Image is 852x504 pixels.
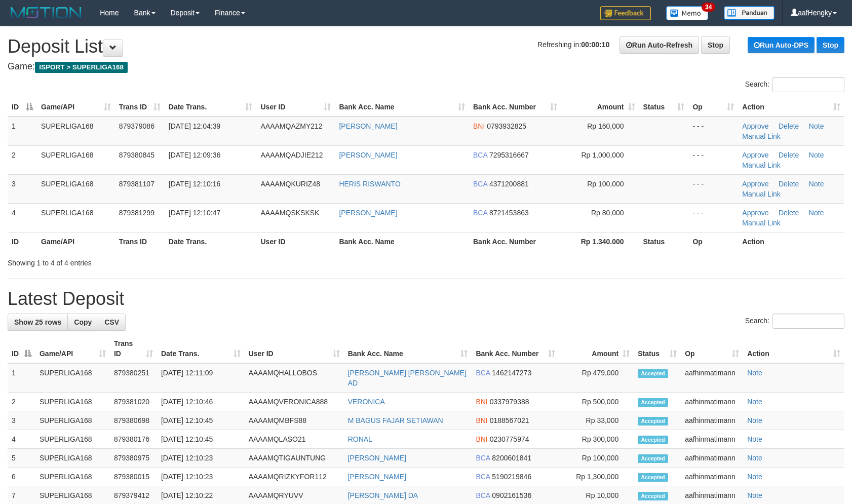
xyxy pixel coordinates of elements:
td: 6 [8,468,35,486]
th: Status: activate to sort column ascending [634,334,681,363]
th: Action: activate to sort column ascending [743,334,844,363]
span: Accepted [638,417,668,425]
span: BNI [473,122,485,130]
th: Status [639,232,689,251]
span: Rp 80,000 [591,209,624,217]
label: Search: [745,77,844,92]
a: Note [747,369,762,377]
td: - - - [688,174,738,203]
h1: Latest Deposit [8,289,844,309]
th: Action: activate to sort column ascending [738,98,844,117]
td: 3 [8,411,35,430]
td: 879380975 [110,449,157,468]
th: User ID: activate to sort column ascending [245,334,344,363]
a: Stop [817,37,844,53]
th: Game/API [37,232,115,251]
span: Copy 5190219846 to clipboard [492,473,531,481]
span: Copy 0902161536 to clipboard [492,491,531,499]
a: Delete [779,209,799,217]
td: - - - [688,117,738,146]
td: [DATE] 12:10:23 [157,468,245,486]
a: Note [747,473,762,481]
a: CSV [98,314,126,331]
th: Rp 1.340.000 [561,232,639,251]
td: aafhinmatimann [681,363,743,393]
span: 879379086 [119,122,154,130]
th: Bank Acc. Number: activate to sort column ascending [472,334,559,363]
span: BCA [476,454,490,462]
td: SUPERLIGA168 [35,393,110,411]
th: Amount: activate to sort column ascending [559,334,634,363]
input: Search: [772,314,844,329]
a: Approve [742,122,768,130]
td: aafhinmatimann [681,449,743,468]
td: Rp 500,000 [559,393,634,411]
span: Refreshing in: [537,41,609,49]
span: BNI [476,416,487,424]
span: [DATE] 12:10:47 [169,209,220,217]
td: SUPERLIGA168 [35,363,110,393]
a: Run Auto-Refresh [619,36,699,54]
th: User ID [256,232,335,251]
td: 5 [8,449,35,468]
span: AAAAMQADJIE212 [260,151,323,159]
h4: Game: [8,62,844,72]
span: Accepted [638,473,668,482]
th: Amount: activate to sort column ascending [561,98,639,117]
span: AAAAMQSKSKSK [260,209,319,217]
span: Copy 0337979388 to clipboard [490,398,529,406]
img: panduan.png [724,6,774,20]
a: Note [747,491,762,499]
td: 4 [8,430,35,449]
a: [PERSON_NAME] [348,473,406,481]
a: Stop [701,36,730,54]
td: 879380176 [110,430,157,449]
a: Manual Link [742,132,781,140]
th: Date Trans.: activate to sort column ascending [165,98,257,117]
a: VERONICA [348,398,385,406]
span: BCA [476,473,490,481]
a: [PERSON_NAME] [348,454,406,462]
td: SUPERLIGA168 [35,449,110,468]
th: Bank Acc. Name: activate to sort column ascending [344,334,472,363]
th: ID: activate to sort column descending [8,98,37,117]
img: Button%20Memo.svg [666,6,709,20]
a: Run Auto-DPS [748,37,815,53]
a: Approve [742,151,768,159]
td: aafhinmatimann [681,430,743,449]
a: Delete [779,151,799,159]
span: Accepted [638,436,668,444]
td: 879380251 [110,363,157,393]
th: Game/API: activate to sort column ascending [35,334,110,363]
span: CSV [104,318,119,326]
th: Bank Acc. Name [335,232,469,251]
td: SUPERLIGA168 [37,174,115,203]
td: - - - [688,203,738,232]
span: 879381107 [119,180,154,188]
span: Rp 160,000 [587,122,624,130]
span: Accepted [638,398,668,407]
strong: 00:00:10 [581,41,609,49]
span: Copy 0230775974 to clipboard [490,435,529,443]
a: Manual Link [742,161,781,169]
span: Copy 4371200881 to clipboard [489,180,529,188]
td: 879381020 [110,393,157,411]
td: - - - [688,145,738,174]
td: Rp 1,300,000 [559,468,634,486]
span: Copy 0188567021 to clipboard [490,416,529,424]
span: Rp 1,000,000 [581,151,624,159]
a: Note [809,122,824,130]
span: [DATE] 12:04:39 [169,122,220,130]
th: User ID: activate to sort column ascending [256,98,335,117]
span: 879380845 [119,151,154,159]
th: ID: activate to sort column descending [8,334,35,363]
td: AAAAMQRIZKYFOR112 [245,468,344,486]
a: M BAGUS FAJAR SETIAWAN [348,416,443,424]
a: Manual Link [742,190,781,198]
span: Copy 0793932825 to clipboard [487,122,526,130]
label: Search: [745,314,844,329]
td: aafhinmatimann [681,393,743,411]
span: BCA [476,369,490,377]
span: Accepted [638,454,668,463]
td: Rp 100,000 [559,449,634,468]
